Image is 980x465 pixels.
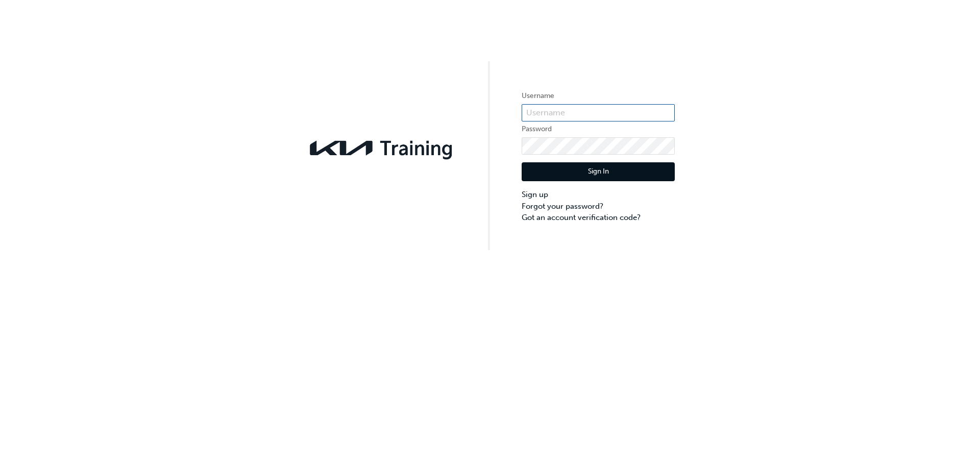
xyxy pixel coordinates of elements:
a: Forgot your password? [522,201,675,212]
a: Got an account verification code? [522,212,675,224]
label: Password [522,123,675,135]
button: Sign In [522,162,675,182]
label: Username [522,90,675,102]
input: Username [522,104,675,121]
a: Sign up [522,189,675,201]
img: kia-training [305,134,458,162]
